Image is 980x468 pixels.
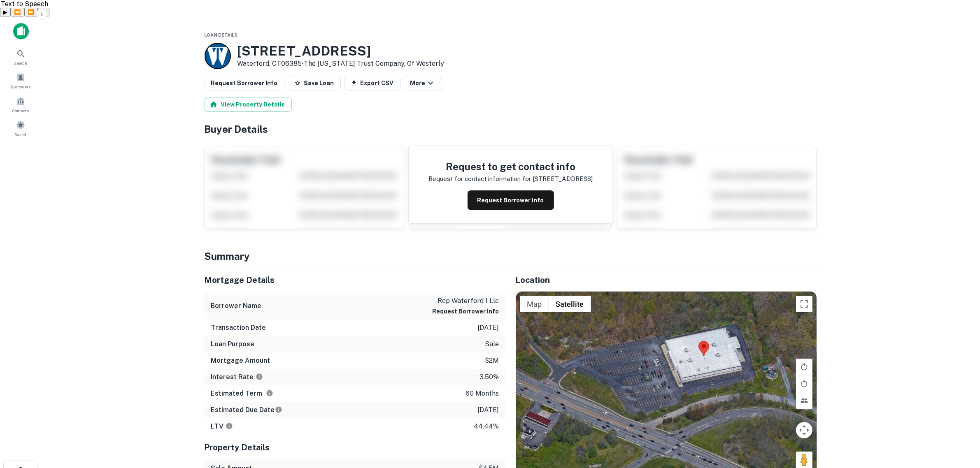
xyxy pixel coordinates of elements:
[549,296,591,312] button: Show satellite imagery
[2,70,39,92] a: Borrowers
[796,392,812,409] button: Tilt map
[205,249,817,264] h4: Summary
[2,117,39,139] a: Saved
[11,8,24,16] button: Previous
[205,122,817,137] h4: Buyer Details
[474,422,499,431] p: 44.44%
[11,83,30,90] span: Borrowers
[14,60,28,66] span: Search
[404,76,442,90] button: More
[2,46,39,68] a: Search
[211,339,255,349] h6: Loan Purpose
[266,389,273,397] svg: Term is based on a standard schedule for this type of loan.
[211,372,263,382] h6: Interest Rate
[24,8,38,16] button: Forward
[237,59,445,69] p: Waterford, CT06385 •
[796,296,812,312] button: Toggle fullscreen view
[433,296,499,306] p: rcp waterford 1 llc
[428,174,531,184] p: Request for contact information for
[796,452,812,468] button: Drag Pegman onto the map to open Street View
[256,373,263,380] svg: The interest rates displayed on the website are for informational purposes only and may be report...
[226,422,233,430] svg: LTVs displayed on the website are for informational purposes only and may be reported incorrectly...
[428,159,593,174] h4: Request to get contact info
[288,76,341,90] button: Save Loan
[485,339,499,349] p: sale
[15,131,27,138] span: Saved
[205,441,506,454] h5: Property Details
[205,274,506,286] h5: Mortgage Details
[275,406,282,413] svg: Estimate is based on a standard schedule for this type of loan.
[211,356,270,366] h6: Mortgage Amount
[796,375,812,392] button: Rotate map counterclockwise
[12,107,29,114] span: Contacts
[211,422,233,431] h6: LTV
[796,422,812,438] button: Map camera controls
[344,76,400,90] button: Export CSV
[533,174,593,184] p: [STREET_ADDRESS]
[480,372,499,382] p: 3.50%
[939,402,980,442] iframe: Chat Widget
[304,60,445,67] a: The [US_STATE] Trust Company, Of Westerly
[2,93,39,116] a: Contacts
[433,306,499,316] button: Request Borrower Info
[38,8,49,16] button: Settings
[205,32,238,37] span: Loan Details
[13,23,29,39] img: capitalize-icon.png
[237,43,445,59] h3: [STREET_ADDRESS]
[796,359,812,375] button: Rotate map clockwise
[211,301,262,311] h6: Borrower Name
[205,97,292,112] button: View Property Details
[516,274,817,286] h5: Location
[478,405,499,415] p: [DATE]
[205,76,284,90] button: Request Borrower Info
[485,356,499,366] p: $2m
[211,323,266,333] h6: Transaction Date
[478,323,499,333] p: [DATE]
[211,389,273,398] h6: Estimated Term
[468,190,554,210] button: Request Borrower Info
[520,296,549,312] button: Show street map
[211,405,282,415] h6: Estimated Due Date
[466,389,499,398] p: 60 months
